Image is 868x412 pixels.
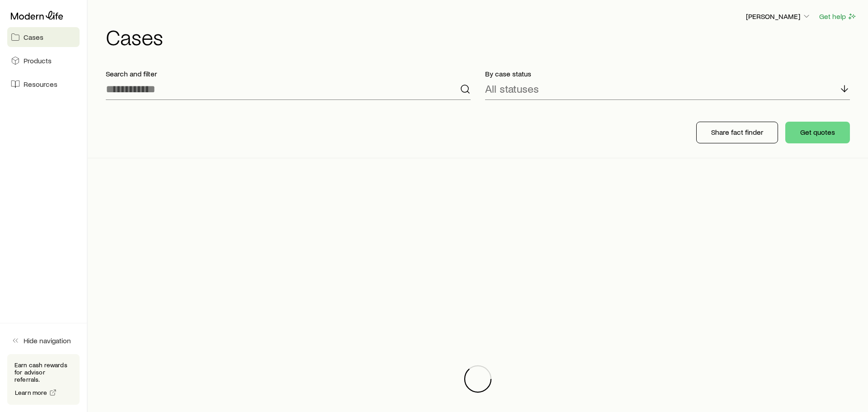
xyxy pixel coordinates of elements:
span: Resources [24,80,57,89]
p: Search and filter [106,69,471,78]
h1: Cases [106,26,857,47]
span: Cases [24,33,43,42]
p: [PERSON_NAME] [746,12,811,21]
div: Earn cash rewards for advisor referrals.Learn more [7,354,80,405]
button: Get quotes [785,122,850,143]
a: Products [7,51,80,71]
button: [PERSON_NAME] [745,11,811,22]
button: Hide navigation [7,331,80,350]
a: Resources [7,74,80,94]
span: Learn more [15,389,47,396]
p: All statuses [485,82,539,95]
p: By case status [485,69,850,78]
p: Earn cash rewards for advisor referrals. [14,361,72,383]
button: Get help [819,11,857,22]
button: Share fact finder [696,122,778,143]
p: Share fact finder [711,128,763,137]
span: Hide navigation [24,336,71,345]
span: Products [24,56,52,65]
a: Cases [7,27,80,47]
